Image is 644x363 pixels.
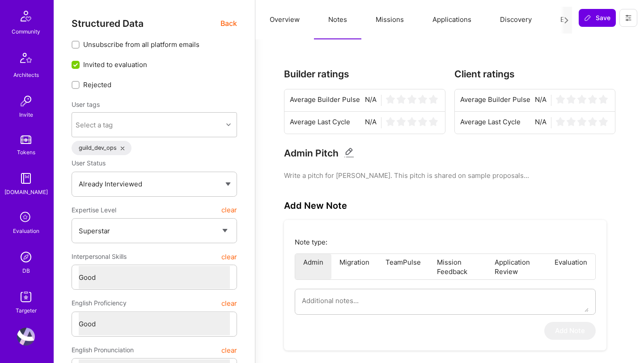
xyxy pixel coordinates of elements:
[72,141,131,155] div: guild_dev_ops
[365,117,377,128] span: N/A
[290,95,360,106] span: Average Builder Pulse
[13,70,39,80] div: Architects
[487,254,547,279] li: Application Review
[12,27,40,36] div: Community
[377,254,429,279] li: TeamPulse
[567,117,576,126] img: star
[418,95,427,104] img: star
[577,95,586,104] img: star
[17,209,34,226] i: icon SelectionTeam
[535,95,547,106] span: N/A
[17,148,35,157] div: Tokens
[13,226,39,236] div: Evaluation
[454,68,616,80] h3: Client ratings
[72,342,134,358] span: English Pronunciation
[17,328,35,346] img: User Avatar
[15,5,37,27] img: Community
[15,49,37,70] img: Architects
[17,288,35,306] img: Skill Targeter
[83,80,111,89] span: Rejected
[83,60,147,69] span: Invited to evaluation
[397,117,406,126] img: star
[588,117,597,126] img: star
[584,13,610,22] span: Save
[221,342,237,358] button: clear
[344,148,354,158] i: Edit
[72,295,127,311] span: English Proficiency
[407,117,416,126] img: star
[295,254,331,279] li: Admin
[429,254,487,279] li: Mission Feedback
[429,117,438,126] img: star
[599,117,608,126] img: star
[295,237,596,247] p: Note type:
[284,148,339,159] h3: Admin Pitch
[221,202,237,218] button: clear
[460,117,521,128] span: Average Last Cycle
[221,295,237,311] button: clear
[72,18,144,29] span: Structured Data
[418,117,427,126] img: star
[284,171,615,180] pre: Write a pitch for [PERSON_NAME]. This pitch is shared on sample proposals...
[72,249,127,265] span: Interpersonal Skills
[386,117,395,126] img: star
[535,117,547,128] span: N/A
[226,122,231,127] i: icon Chevron
[72,159,106,167] span: User Status
[331,254,377,279] li: Migration
[221,249,237,265] button: clear
[460,95,530,106] span: Average Builder Pulse
[407,95,416,104] img: star
[547,254,595,279] li: Evaluation
[563,17,570,24] i: icon Next
[397,95,406,104] img: star
[72,100,100,109] label: User tags
[284,200,347,211] h3: Add New Note
[429,95,438,104] img: star
[588,95,597,104] img: star
[21,135,31,144] img: tokens
[17,248,35,266] img: Admin Search
[577,117,586,126] img: star
[386,95,395,104] img: star
[22,266,30,275] div: DB
[290,117,350,128] span: Average Last Cycle
[220,18,237,29] span: Back
[556,95,565,104] img: star
[579,9,616,27] button: Save
[225,182,231,186] img: caret
[16,306,37,315] div: Targeter
[284,68,445,80] h3: Builder ratings
[599,95,608,104] img: star
[72,202,116,218] span: Expertise Level
[121,147,124,150] i: icon Close
[76,120,113,130] div: Select a tag
[556,117,565,126] img: star
[544,322,596,340] button: Add Note
[19,110,33,119] div: Invite
[83,40,199,49] span: Unsubscribe from all platform emails
[17,92,35,110] img: Invite
[79,180,142,188] span: Already Interviewed
[17,169,35,187] img: guide book
[567,95,576,104] img: star
[15,328,37,346] a: User Avatar
[365,95,377,106] span: N/A
[4,187,48,197] div: [DOMAIN_NAME]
